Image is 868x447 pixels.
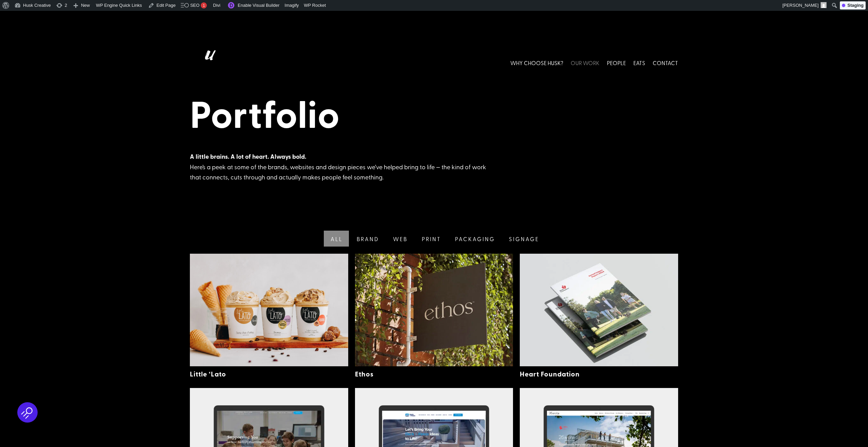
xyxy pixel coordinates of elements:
a: Signage [501,231,546,247]
a: All [322,231,349,247]
span: [PERSON_NAME] [782,3,818,8]
img: Ethos [355,254,513,366]
a: Web [385,231,414,247]
a: WHY CHOOSE HUSK? [510,47,563,78]
img: Husk logo [190,47,227,78]
h1: Portfolio [190,91,678,139]
a: Heart Foundation [520,369,580,378]
a: Brand [349,231,386,247]
div: Here’s a peek at some of the brands, websites and design pieces we’ve helped bring to life — the ... [190,151,495,182]
a: Packaging [447,231,501,247]
img: Little ‘Lato [190,254,348,366]
a: OUR WORK [571,47,599,78]
a: Print [414,231,448,247]
a: CONTACT [653,47,678,78]
a: EATS [633,47,645,78]
a: Little ‘Lato [190,369,226,378]
div: 1 [201,2,207,8]
a: PEOPLE [607,47,626,78]
strong: A little brains. A lot of heart. Always bold. [190,152,306,161]
a: Ethos [355,369,374,378]
img: Heart Foundation [520,254,678,366]
div: Staging [840,1,866,9]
